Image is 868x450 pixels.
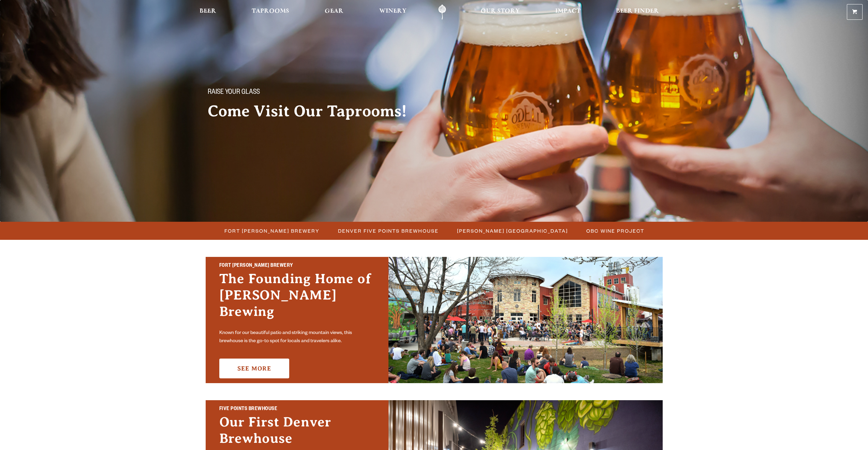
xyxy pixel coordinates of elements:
span: Beer [200,9,216,14]
h3: The Founding Home of [PERSON_NAME] Brewing [219,271,375,326]
h2: Five Points Brewhouse [219,405,375,414]
a: Our Story [476,4,524,20]
a: Gear [320,4,348,20]
h2: Fort [PERSON_NAME] Brewery [219,262,375,271]
a: Beer Finder [612,4,663,20]
a: Fort [PERSON_NAME] Brewery [220,226,323,236]
a: Impact [551,4,585,20]
a: See More [219,359,289,378]
span: Winery [379,9,407,14]
span: Taprooms [252,9,289,14]
span: Denver Five Points Brewhouse [338,226,439,236]
h2: Come Visit Our Taprooms! [208,103,421,120]
span: Impact [555,9,580,14]
a: Odell Home [429,4,455,20]
a: Beer [195,4,221,20]
a: [PERSON_NAME] [GEOGRAPHIC_DATA] [453,226,571,236]
span: Gear [325,9,343,14]
img: Fort Collins Brewery & Taproom' [388,257,663,383]
span: [PERSON_NAME] [GEOGRAPHIC_DATA] [457,226,568,236]
a: Denver Five Points Brewhouse [334,226,442,236]
a: Taprooms [247,4,294,20]
a: OBC Wine Project [582,226,648,236]
p: Known for our beautiful patio and striking mountain views, this brewhouse is the go-to spot for l... [219,329,375,346]
span: Fort [PERSON_NAME] Brewery [224,226,320,236]
span: Our Story [481,9,520,14]
a: Winery [375,4,411,20]
span: OBC Wine Project [586,226,644,236]
span: Raise your glass [208,88,260,97]
span: Beer Finder [616,9,659,14]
